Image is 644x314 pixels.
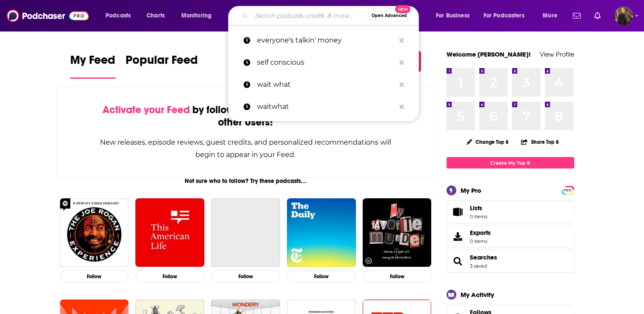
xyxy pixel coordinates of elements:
[470,254,497,261] a: Searches
[257,51,395,74] p: self conscious
[146,10,165,22] span: Charts
[470,263,487,269] a: 3 saved
[175,9,223,23] button: open menu
[100,136,392,161] div: New releases, episode reviews, guest credits, and personalized recommendations will begin to appe...
[257,96,395,118] p: waitwhat
[100,104,392,128] div: by following Podcasts, Creators, Lists, and other Users!
[395,5,410,13] span: New
[461,186,481,194] div: My Pro
[368,11,411,21] button: Open AdvancedNew
[591,9,604,23] a: Show notifications dropdown
[7,8,89,24] img: Podchaser - Follow, Share and Rate Podcasts
[470,204,482,212] span: Lists
[363,198,432,267] img: My Favorite Murder with Karen Kilgariff and Georgia Hardstark
[447,200,574,223] a: Lists
[447,225,574,248] a: Exports
[228,74,419,96] a: wait what
[100,9,142,23] button: open menu
[570,9,584,23] a: Show notifications dropdown
[106,10,131,22] span: Podcasts
[135,198,204,267] img: This American Life
[135,270,204,283] button: Follow
[126,53,198,72] span: Popular Feed
[614,6,633,25] button: Show profile menu
[70,53,115,72] span: My Feed
[211,270,280,283] button: Follow
[447,250,574,273] span: Searches
[60,270,129,283] button: Follow
[436,10,469,22] span: For Business
[228,29,419,51] a: everyone's talkin' money
[57,177,435,185] div: Not sure who to follow? Try these podcasts...
[126,53,198,79] a: Popular Feed
[449,255,467,267] a: Searches
[447,157,574,168] a: Create My Top 8
[430,9,480,23] button: open menu
[287,198,356,267] img: The Daily
[540,50,574,58] a: View Profile
[614,6,633,25] span: Logged in as anamarquis
[103,103,190,116] span: Activate your Feed
[563,187,573,193] a: PRO
[257,29,395,51] p: everyone's talkin' money
[449,206,467,218] span: Lists
[372,14,407,18] span: Open Advanced
[478,9,537,23] button: open menu
[257,74,395,96] p: wait what
[141,9,170,23] a: Charts
[461,291,494,299] div: My Activity
[614,6,633,25] img: User Profile
[228,96,419,118] a: waitwhat
[543,10,557,22] span: More
[60,198,129,267] img: The Joe Rogan Experience
[252,9,368,23] input: Search podcasts, credits, & more...
[470,214,487,220] span: 0 items
[470,229,491,237] span: Exports
[236,6,427,26] div: Search podcasts, credits, & more...
[70,53,115,79] a: My Feed
[363,270,432,283] button: Follow
[537,9,568,23] button: open menu
[470,204,487,212] span: Lists
[228,51,419,74] a: self conscious
[181,10,212,22] span: Monitoring
[447,50,531,58] a: Welcome [PERSON_NAME]!
[449,231,467,243] span: Exports
[521,134,559,150] button: Share Top 8
[563,187,573,194] span: PRO
[484,10,524,22] span: For Podcasters
[470,238,491,244] span: 0 items
[287,270,356,283] button: Follow
[211,198,280,267] a: Planet Money
[461,137,514,147] button: Change Top 8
